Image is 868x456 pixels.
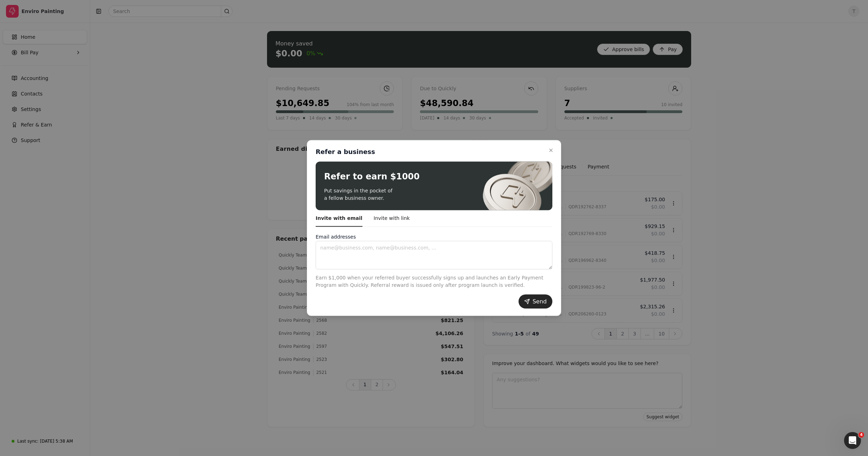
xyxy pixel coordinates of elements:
[374,210,410,227] button: Invite with link
[316,148,375,156] h2: Refer a business
[316,210,362,227] button: Invite with email
[324,170,420,183] div: Refer to earn $1000
[519,295,552,309] button: Send
[858,432,864,438] span: 4
[480,162,558,210] img: Coin
[316,274,552,295] div: Earn $1,000 when your referred buyer successfully signs up and launches an Early Payment Program ...
[324,187,420,202] div: Put savings in the pocket of a fellow business owner.
[316,234,356,240] label: Email addresses
[844,432,861,449] iframe: Intercom live chat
